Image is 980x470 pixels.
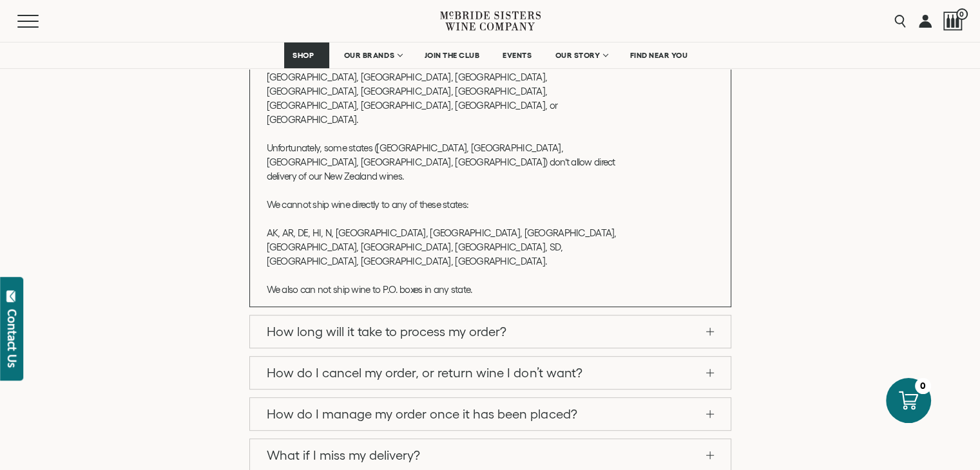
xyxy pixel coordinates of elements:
div: 0 [915,378,931,394]
span: OUR STORY [555,51,600,60]
a: How long will it take to process my order? [250,315,731,348]
span: 0 [956,8,968,20]
span: OUR BRANDS [344,51,394,60]
a: EVENTS [494,42,540,68]
span: SHOP [293,51,314,60]
div: Contact Us [6,309,19,368]
a: OUR BRANDS [336,42,410,68]
a: How do I cancel my order, or return wine I don’t want? [250,357,731,389]
a: FIND NEAR YOU [622,42,697,68]
button: Mobile Menu Trigger [17,15,64,28]
span: JOIN THE CLUB [425,51,480,60]
span: FIND NEAR YOU [630,51,688,60]
a: OUR STORY [546,42,615,68]
a: JOIN THE CLUB [416,42,488,68]
span: EVENTS [503,51,532,60]
a: SHOP [284,42,329,68]
a: How do I manage my order once it has been placed? [250,398,731,430]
